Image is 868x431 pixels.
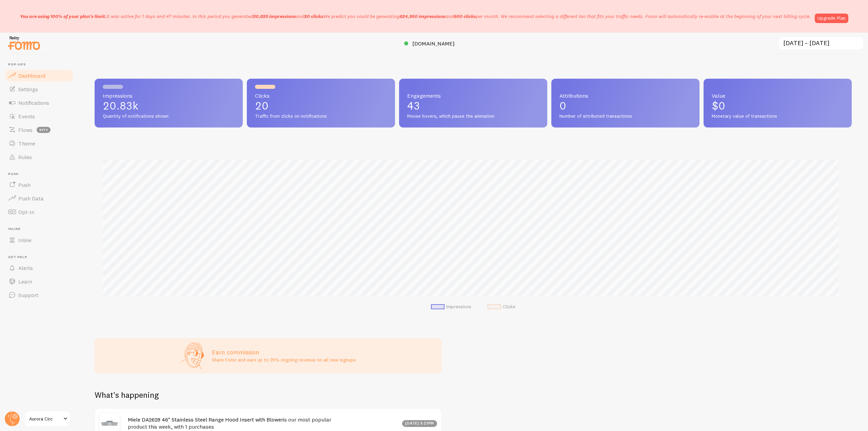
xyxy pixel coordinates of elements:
a: Flows beta [4,123,74,137]
li: Impressions [431,304,471,310]
p: 0 [559,100,691,111]
span: Clicks [255,93,387,98]
span: Impressions [103,93,235,98]
a: Notifications [4,96,74,110]
b: 20 clicks [304,13,323,19]
a: Push Data [4,192,74,205]
span: Engagements [407,93,539,98]
span: Number of attributed transactions [559,113,691,119]
a: Rules [4,150,74,164]
span: Quantity of notifications shown [103,113,235,119]
p: Share Fomo and earn up to 25% ongoing revenue on all new signups [212,356,356,363]
span: and [253,13,323,19]
span: Traffic from clicks on notifications [255,113,387,119]
span: Learn [18,278,32,285]
p: 20 [255,100,387,111]
span: Inline [18,237,32,243]
span: Notifications [18,99,49,106]
span: Aurora Circ [29,415,61,423]
a: Theme [4,137,74,150]
h4: is our most popular product this week, with 1 purchases [128,416,398,430]
span: Theme [18,140,35,147]
a: Dashboard [4,69,74,82]
span: and [399,13,476,19]
span: Opt-In [18,209,34,215]
span: Get Help [8,255,74,259]
b: 624,950 impressions [399,13,446,19]
a: Support [4,288,74,302]
span: Settings [18,86,38,93]
p: It was active for 1 days and 47 minutes. In this period you generated We predict you could be gen... [20,13,811,20]
span: Rules [18,154,32,160]
a: Settings [4,82,74,96]
h2: What's happening [95,390,159,400]
span: Value [712,93,844,98]
p: 20.83k [103,100,235,111]
span: Events [18,113,35,120]
span: Flows [18,126,33,133]
div: [DATE] 5:21pm [402,420,437,427]
span: Push Data [18,195,44,202]
span: Pop-ups [8,62,74,67]
span: $0 [712,99,725,112]
span: You are using 100% of your plan's limit. [20,13,106,19]
h3: Earn commission [212,348,356,356]
a: Alerts [4,261,74,275]
b: 20,825 impressions [253,13,296,19]
span: Push [18,181,31,188]
span: Mouse hovers, which pause the animation [407,113,539,119]
b: 600 clicks [454,13,476,19]
a: Events [4,110,74,123]
li: Clicks [488,304,515,310]
a: Inline [4,233,74,247]
a: Learn [4,275,74,288]
a: Opt-In [4,205,74,219]
a: Aurora Circ [24,411,70,427]
a: Upgrade Plan [815,14,848,23]
span: Dashboard [18,72,45,79]
span: Inline [8,227,74,231]
span: Monetary value of transactions [712,113,844,119]
a: Push [4,178,74,192]
span: Push [8,172,74,176]
span: Support [18,292,38,298]
p: 43 [407,100,539,111]
span: Alerts [18,265,33,271]
span: Attributions [559,93,691,98]
a: Miele DA2628 46" Stainless Steel Range Hood Insert with Blower [128,416,283,423]
img: fomo-relay-logo-orange.svg [7,34,41,52]
span: beta [37,127,51,133]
